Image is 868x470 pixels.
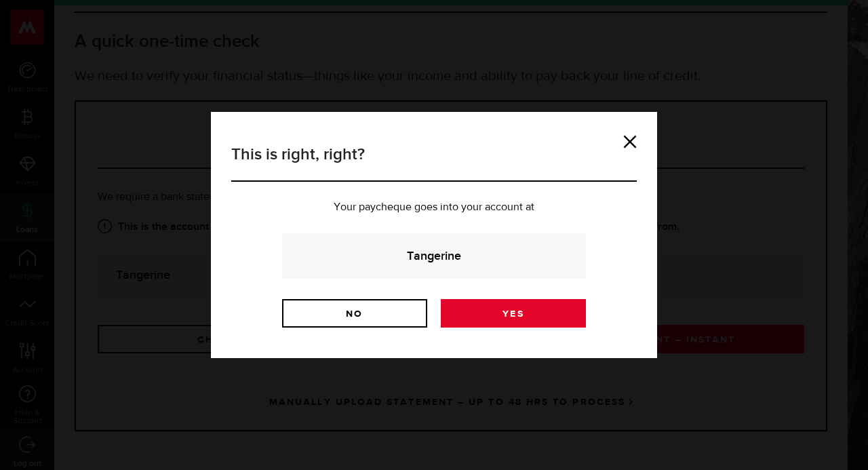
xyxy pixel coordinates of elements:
[231,202,637,213] p: Your paycheque goes into your account at
[441,299,586,328] a: Yes
[11,5,52,46] button: Open LiveChat chat widget
[231,142,637,182] h3: This is right, right?
[300,247,568,265] strong: Tangerine
[282,299,427,328] a: No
